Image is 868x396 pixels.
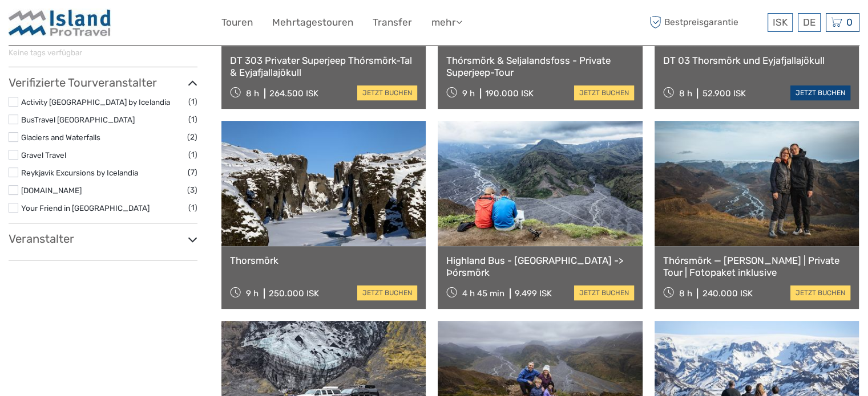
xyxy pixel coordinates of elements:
span: 8 h [246,88,259,99]
span: 9 h [462,88,475,99]
span: ISK [773,17,788,28]
a: Thórsmörk — [PERSON_NAME] | Private Tour | Fotopaket inklusive [663,255,850,278]
a: Reykjavik Excursions by Icelandia [21,168,138,177]
h3: Verifizierte Tourveranstalter [9,76,197,89]
a: [DOMAIN_NAME] [21,186,82,195]
a: Thórsmörk & Seljalandsfoss - Private Superjeep-Tour [446,55,633,78]
a: DT 03 Thorsmörk und Eyjafjallajökull [663,55,850,66]
span: (1) [188,148,197,161]
a: Glaciers and Waterfalls [21,133,100,142]
a: Transfer [373,14,412,31]
a: Activity [GEOGRAPHIC_DATA] by Icelandia [21,97,170,107]
span: (2) [187,130,197,144]
a: Your Friend in [GEOGRAPHIC_DATA] [21,203,150,213]
a: mehr [431,14,462,31]
a: Mehrtagestouren [272,14,353,31]
div: 240.000 ISK [702,288,752,299]
span: (7) [188,166,197,179]
span: 4 h 45 min [462,288,504,299]
span: (1) [188,113,197,126]
h3: Veranstalter [9,232,197,246]
a: BusTravel [GEOGRAPHIC_DATA] [21,115,135,124]
div: 190.000 ISK [485,88,534,99]
span: 9 h [246,288,259,299]
a: jetzt buchen [574,85,634,100]
a: jetzt buchen [790,285,850,300]
span: 0 [845,17,854,28]
div: 52.900 ISK [702,88,745,99]
a: jetzt buchen [574,285,634,300]
a: Highland Bus - [GEOGRAPHIC_DATA] -> Þórsmörk [446,255,633,278]
span: (1) [188,95,197,108]
a: Gravel Travel [21,150,66,160]
p: We're away right now. Please check back later! [16,20,129,29]
div: 264.500 ISK [269,88,318,99]
div: 250.000 ISK [269,288,319,299]
a: jetzt buchen [357,285,417,300]
a: jetzt buchen [357,85,417,100]
span: 8 h [679,288,692,299]
span: Keine tags verfügbar [9,48,82,57]
div: 9.499 ISK [515,288,552,299]
span: Bestpreisgarantie [647,13,765,32]
span: (1) [188,201,197,214]
button: Open LiveChat chat widget [131,18,145,31]
span: (3) [187,183,197,197]
a: jetzt buchen [790,85,850,100]
a: Touren [221,14,253,31]
a: DT 303 Privater Superjeep Thórsmörk-Tal & Eyjafjallajökull [230,55,417,78]
span: 8 h [679,88,692,99]
div: DE [798,13,821,32]
img: Iceland ProTravel [9,9,111,36]
a: Thorsmörk [230,255,417,266]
